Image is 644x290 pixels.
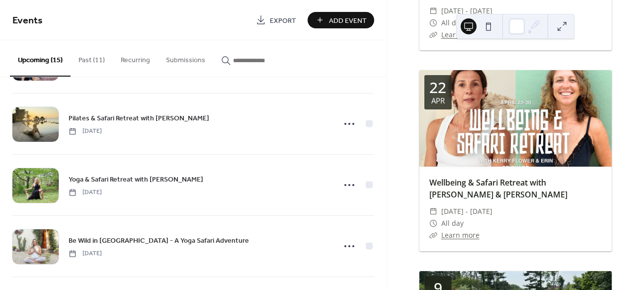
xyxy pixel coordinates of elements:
button: Submissions [158,40,213,76]
div: ​ [429,5,437,17]
span: [DATE] [69,188,102,197]
button: Add Event [308,12,374,28]
span: Add Event [329,15,367,26]
div: ​ [429,17,437,29]
span: [DATE] - [DATE] [441,205,492,217]
a: Learn more [441,230,480,240]
span: [DATE] [69,249,102,258]
span: Events [12,11,43,30]
span: [DATE] [69,127,102,136]
button: Upcoming (15) [10,40,71,77]
button: Recurring [113,40,158,76]
div: ​ [429,217,437,229]
div: Apr [431,97,445,104]
button: Past (11) [71,40,113,76]
a: Wellbeing & Safari Retreat with [PERSON_NAME] & [PERSON_NAME] [429,177,567,200]
a: Export [248,12,304,28]
span: All day [441,17,464,29]
a: Learn more [441,30,480,39]
span: [DATE] - [DATE] [441,5,492,17]
a: Yoga & Safari Retreat with [PERSON_NAME] [69,174,203,185]
span: Export [270,15,296,26]
span: All day [441,217,464,229]
span: Be Wild in [GEOGRAPHIC_DATA] - A Yoga Safari Adventure [69,236,249,246]
div: ​ [429,29,437,41]
div: 22 [429,80,446,95]
span: Yoga & Safari Retreat with [PERSON_NAME] [69,175,203,185]
span: Pilates & Safari Retreat with [PERSON_NAME] [69,113,209,124]
div: ​ [429,229,437,241]
a: Be Wild in [GEOGRAPHIC_DATA] - A Yoga Safari Adventure [69,235,249,246]
div: ​ [429,205,437,217]
a: Pilates & Safari Retreat with [PERSON_NAME] [69,112,209,124]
